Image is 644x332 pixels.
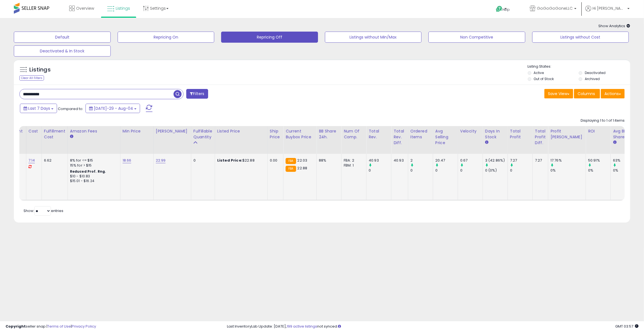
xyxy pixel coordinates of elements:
div: $22.88 [217,158,263,163]
button: Repricing On [118,32,214,43]
label: Out of Stock [534,76,554,81]
label: Archived [585,76,600,81]
small: FBA [286,158,296,164]
button: Non Competitive [428,32,525,43]
div: 7.27 [535,158,544,163]
div: 40.93 [369,158,391,163]
span: [DATE]-29 - Aug-04 [94,106,133,111]
span: Last 7 Days [28,106,50,111]
button: Columns [574,89,600,98]
button: Listings without Min/Max [325,32,422,43]
div: Fulfillment [1,128,24,134]
div: Days In Stock [485,128,505,140]
div: Listed Price [217,128,265,134]
button: Deactivated & In Stock [14,45,111,57]
div: FBM: 1 [344,163,362,168]
div: 0 [435,168,458,173]
h5: Listings [29,66,51,74]
div: 88% [319,158,337,163]
div: 0 [460,168,483,173]
div: Fulfillable Quantity [193,128,213,140]
div: Displaying 1 to 1 of 1 items [581,118,625,123]
div: 0% [613,168,635,173]
div: Min Price [123,128,151,134]
div: 63% [613,158,635,163]
label: Deactivated [585,70,606,75]
span: Hi [PERSON_NAME] [593,6,626,11]
div: Cost [29,128,39,134]
div: 8% for <= $15 [70,158,116,163]
div: Total Profit [510,128,530,140]
div: 15% for > $15 [70,163,116,168]
div: 0 [510,168,532,173]
div: Profit [PERSON_NAME] [550,128,583,140]
div: 50.91% [588,158,611,163]
div: BB Share 24h. [319,128,339,140]
div: Ordered Items [410,128,431,140]
div: 0 [369,168,391,173]
button: Listings without Cost [532,32,629,43]
button: [DATE]-29 - Aug-04 [86,104,140,113]
div: 0 (0%) [485,168,508,173]
a: 22.99 [156,158,166,163]
div: 7.27 [510,158,532,163]
label: Active [534,70,544,75]
button: Default [14,32,111,43]
span: 22.88 [298,165,307,171]
div: Current Buybox Price [286,128,314,140]
div: Total Profit Diff. [535,128,546,146]
div: Fulfillment Cost [44,128,65,140]
div: Num of Comp. [344,128,364,140]
div: Velocity [460,128,480,134]
div: Total Rev. Diff. [394,128,406,146]
div: 0 [193,158,211,163]
div: ROI [588,128,608,134]
div: 0.67 [460,158,483,163]
button: Last 7 Days [20,104,57,113]
span: Show: entries [24,208,63,213]
div: Ship Price [270,128,281,140]
div: Avg Selling Price [435,128,456,146]
span: Show Analytics [598,23,630,29]
span: Columns [578,91,595,96]
p: Listing States: [528,64,630,69]
b: Listed Price: [217,158,242,163]
div: 0% [550,168,586,173]
a: 7.14 [29,158,35,163]
button: Repricing Off [221,32,318,43]
span: GoGoGoGoneLLC [537,6,573,11]
b: Reduced Prof. Rng. [70,169,106,174]
div: $15.01 - $16.24 [70,179,116,183]
button: Actions [601,89,625,98]
div: [PERSON_NAME] [156,128,189,134]
div: FBA: 2 [344,158,362,163]
small: Days In Stock. [485,140,488,145]
button: Filters [186,89,208,99]
small: Avg BB Share. [613,140,616,145]
div: Avg BB Share [613,128,633,140]
button: Save View [544,89,573,98]
span: Compared to: [58,106,83,111]
div: 20.47 [435,158,458,163]
small: Amazon Fees. [70,134,73,139]
div: 0 [410,168,433,173]
span: Overview [76,6,94,11]
span: 22.03 [298,158,307,163]
a: Help [492,1,521,18]
span: Help [503,7,510,12]
div: 0% [588,168,611,173]
div: 3 (42.86%) [485,158,508,163]
div: $10 - $10.83 [70,174,116,179]
div: Total Rev. [369,128,389,140]
div: 0.00 [270,158,279,163]
div: 40.93 [394,158,404,163]
small: FBA [286,166,296,172]
a: 18.66 [123,158,131,163]
div: 6.62 [44,158,63,163]
div: Clear All Filters [19,75,44,81]
div: 17.76% [550,158,586,163]
i: Get Help [496,6,503,12]
div: Amazon Fees [70,128,118,134]
a: Hi [PERSON_NAME] [585,6,630,18]
div: 2 [410,158,433,163]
